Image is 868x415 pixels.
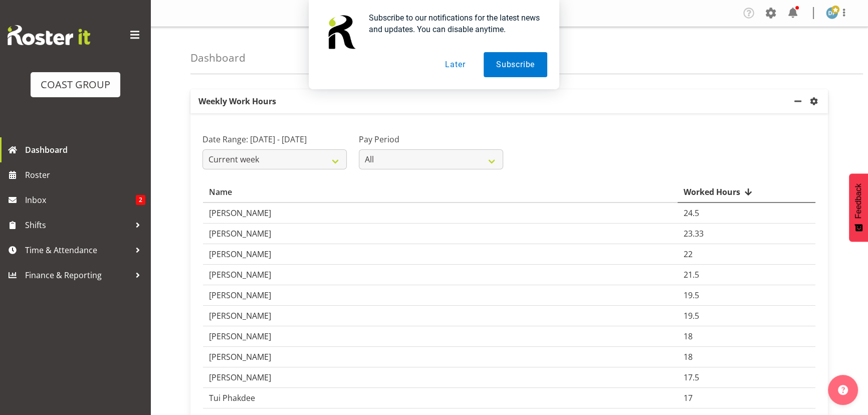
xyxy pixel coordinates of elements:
[684,310,699,321] span: 19.5
[361,12,547,35] div: Subscribe to our notifications for the latest news and updates. You can disable anytime.
[684,186,740,198] span: Worked Hours
[684,290,699,301] span: 19.5
[849,173,868,242] button: Feedback - Show survey
[684,331,693,342] span: 18
[136,195,145,205] span: 2
[684,351,693,362] span: 18
[203,347,678,367] td: [PERSON_NAME]
[209,186,232,198] span: Name
[25,243,130,258] span: Time & Attendance
[684,228,704,239] span: 23.33
[203,244,678,265] td: [PERSON_NAME]
[684,372,699,383] span: 17.5
[203,306,678,326] td: [PERSON_NAME]
[484,52,547,77] button: Subscribe
[25,268,130,283] span: Finance & Reporting
[25,142,145,157] span: Dashboard
[359,133,503,145] label: Pay Period
[190,89,792,113] p: Weekly Work Hours
[203,224,678,244] td: [PERSON_NAME]
[854,183,863,219] span: Feedback
[684,249,693,260] span: 22
[203,203,678,224] td: [PERSON_NAME]
[321,12,361,52] img: notification icon
[25,192,136,207] span: Inbox
[203,388,678,408] td: Tui Phakdee
[792,89,808,113] a: minimize
[202,133,347,145] label: Date Range: [DATE] - [DATE]
[808,95,824,107] a: settings
[432,52,478,77] button: Later
[203,367,678,388] td: [PERSON_NAME]
[684,269,699,280] span: 21.5
[203,285,678,306] td: [PERSON_NAME]
[25,167,145,182] span: Roster
[684,207,699,219] span: 24.5
[684,392,693,403] span: 17
[25,218,130,233] span: Shifts
[203,265,678,285] td: [PERSON_NAME]
[838,385,848,395] img: help-xxl-2.png
[203,326,678,347] td: [PERSON_NAME]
